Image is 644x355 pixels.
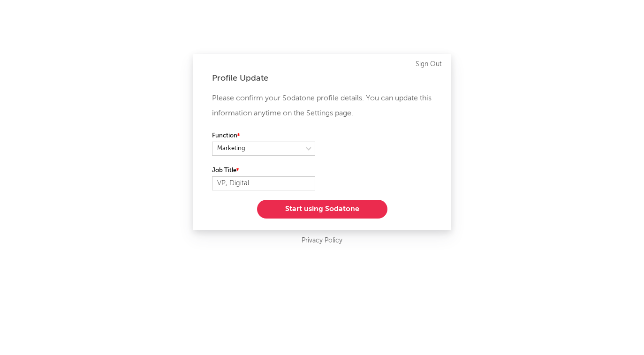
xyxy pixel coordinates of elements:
a: Sign Out [416,59,442,70]
div: Profile Update [212,73,432,84]
button: Start using Sodatone [257,200,387,219]
label: Function [212,130,315,142]
a: Privacy Policy [302,235,342,247]
label: Job Title [212,165,315,176]
p: Please confirm your Sodatone profile details. You can update this information anytime on the Sett... [212,91,432,121]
